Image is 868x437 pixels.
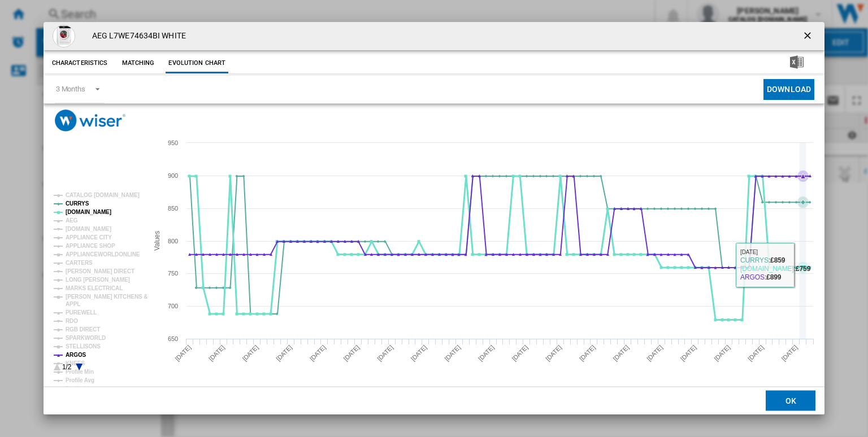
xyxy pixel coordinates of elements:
tspan: [DATE] [342,344,361,362]
text: 1/2 [62,363,72,371]
tspan: LONG [PERSON_NAME] [66,277,130,283]
tspan: MARKS ELECTRICAL [66,285,123,291]
tspan: [DATE] [544,344,563,362]
button: Download in Excel [772,53,822,73]
tspan: 950 [168,139,178,146]
button: getI18NText('BUTTONS.CLOSE_DIALOG') [797,25,820,47]
tspan: APPLIANCEWORLDONLINE [66,251,140,257]
tspan: 850 [168,205,178,212]
tspan: APPL [66,301,80,307]
tspan: [DATE] [309,344,327,362]
button: Characteristics [49,53,111,73]
tspan: 650 [168,335,178,342]
tspan: [DATE] [645,344,664,362]
tspan: CATALOG [DOMAIN_NAME] [66,192,140,198]
tspan: CARTERS [66,260,93,266]
tspan: [DATE] [780,344,798,362]
tspan: SPARKWORLD [66,335,106,341]
h4: AEG L7WE74634BI WHITE [86,30,186,42]
tspan: [DATE] [510,344,529,362]
tspan: [DATE] [747,344,765,362]
tspan: [DATE] [443,344,462,362]
ng-md-icon: getI18NText('BUTTONS.CLOSE_DIALOG') [802,30,815,43]
tspan: 700 [168,303,178,309]
md-dialog: Product popup [44,22,824,415]
tspan: [DATE] [578,344,597,362]
button: Evolution chart [166,53,228,73]
img: excel-24x24.png [790,55,804,69]
button: Download [763,79,814,100]
div: 3 Months [56,85,85,93]
tspan: ARGOS [66,352,86,358]
tspan: [PERSON_NAME] KITCHENS & [66,294,147,300]
tspan: Profile Min [66,369,94,375]
tspan: 900 [168,172,178,179]
tspan: [DATE] [410,344,428,362]
tspan: Profile Avg [66,377,94,383]
button: Matching [113,53,163,73]
tspan: Values [153,231,160,251]
tspan: [DATE] [275,344,293,362]
tspan: [DOMAIN_NAME] [66,209,111,215]
tspan: [DATE] [713,344,731,362]
tspan: APPLIANCE CITY [66,234,112,241]
img: AEG-l7we74634bi-new-1.jpg [53,25,75,47]
tspan: Profile Max [66,386,96,392]
tspan: [DOMAIN_NAME] [66,226,111,232]
tspan: STELLISONS [66,343,101,349]
tspan: [DATE] [477,344,496,362]
tspan: 750 [168,270,178,277]
tspan: [DATE] [376,344,394,362]
tspan: [DATE] [611,344,630,362]
tspan: [PERSON_NAME] DIRECT [66,268,134,274]
tspan: 800 [168,238,178,244]
tspan: AEG [66,217,78,224]
tspan: RGB DIRECT [66,326,100,333]
tspan: PUREWELL [66,309,97,316]
tspan: [DATE] [241,344,259,362]
tspan: [DATE] [207,344,226,362]
button: OK [766,391,815,411]
tspan: APPLIANCE SHOP [66,243,115,249]
img: logo_wiser_300x94.png [55,110,125,132]
tspan: [DATE] [679,344,698,362]
tspan: KNEES [66,360,85,366]
tspan: RDO [66,318,78,324]
tspan: CURRYS [66,200,89,207]
tspan: [DATE] [173,344,192,362]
